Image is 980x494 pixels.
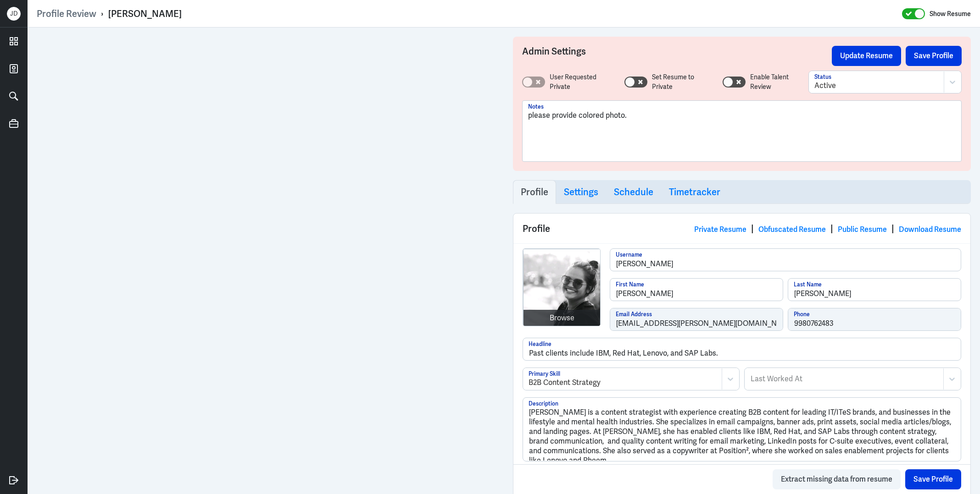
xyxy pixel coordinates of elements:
label: User Requested Private [550,72,615,92]
label: Enable Talent Review [750,72,808,92]
button: Update Resume [832,46,901,66]
button: Save Profile [906,46,962,66]
div: [PERSON_NAME] [108,8,182,20]
div: | | | [694,222,961,236]
div: Browse [550,313,574,324]
div: Profile [513,214,970,243]
input: Last Name [788,279,961,301]
button: Extract missing data from resume [773,469,901,489]
img: download.jpg [523,249,601,326]
a: Download Resume [899,225,961,234]
p: › [96,8,108,20]
label: Show Resume [930,8,971,20]
input: Username [610,249,961,271]
a: Profile Review [37,8,96,20]
a: Private Resume [694,225,746,234]
div: J D [7,7,21,21]
h3: Timetracker [669,187,720,198]
h3: Profile [521,187,548,198]
input: Phone [788,308,961,330]
a: Obfuscated Resume [758,225,826,234]
input: Email Address [610,308,783,330]
button: Save Profile [905,469,961,489]
h3: Admin Settings [522,46,832,66]
h3: Settings [564,187,598,198]
textarea: [PERSON_NAME] is a content strategist with experience creating B2B content for leading IT/ITeS br... [523,398,961,461]
p: please provide colored photo. [528,110,956,121]
input: First Name [610,279,783,301]
label: Set Resume to Private [652,72,713,92]
iframe: https://ppcdn.hiredigital.com/register/89ab376e/resumes/082042338/Swagatika_Sarangi_Portfolio.pdf... [37,37,495,485]
a: Public Resume [838,225,887,234]
h3: Schedule [614,187,653,198]
input: Headline [523,338,961,360]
